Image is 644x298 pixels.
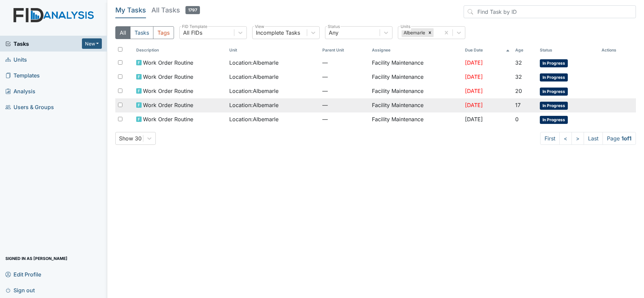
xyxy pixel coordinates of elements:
span: Analysis [5,86,35,96]
div: Albemarle [402,28,426,37]
span: 32 [515,73,522,80]
span: — [322,59,367,67]
span: Location : Albemarle [229,73,279,81]
h5: My Tasks [115,5,146,15]
button: All [115,26,130,39]
span: 32 [515,59,522,66]
span: 17 [515,102,521,108]
td: Facility Maintenance [369,70,462,84]
button: Tags [153,26,174,39]
div: Show 30 [119,134,142,142]
nav: task-pagination [540,132,636,145]
div: All FIDs [183,29,202,37]
span: Signed in as [PERSON_NAME] [5,253,67,264]
td: Facility Maintenance [369,98,462,112]
input: Find Task by ID [464,5,636,18]
span: Location : Albemarle [229,115,279,123]
a: Tasks [5,40,82,48]
button: Tasks [130,26,153,39]
span: Users & Groups [5,102,54,112]
span: Page [603,132,636,145]
span: [DATE] [465,73,483,80]
span: 20 [515,88,522,94]
span: Location : Albemarle [229,59,279,67]
a: Last [584,132,603,145]
span: In Progress [540,59,568,67]
div: Incomplete Tasks [256,29,300,37]
th: Toggle SortBy [462,44,513,56]
span: In Progress [540,73,568,81]
a: < [559,132,572,145]
span: Location : Albemarle [229,101,279,109]
span: 1797 [185,6,200,14]
span: Work Order Routine [143,115,193,123]
td: Facility Maintenance [369,84,462,98]
span: Location : Albemarle [229,87,279,95]
span: [DATE] [465,88,483,94]
span: Sign out [5,285,35,295]
span: Templates [5,70,40,80]
span: Work Order Routine [143,59,193,67]
span: In Progress [540,102,568,110]
button: New [82,38,102,49]
th: Toggle SortBy [320,44,369,56]
span: Work Order Routine [143,73,193,81]
th: Actions [599,44,633,56]
a: > [572,132,584,145]
span: Units [5,54,27,65]
span: — [322,101,367,109]
a: First [540,132,560,145]
span: In Progress [540,116,568,124]
span: Edit Profile [5,269,41,279]
th: Toggle SortBy [537,44,598,56]
div: Type filter [115,26,174,39]
th: Toggle SortBy [513,44,537,56]
span: [DATE] [465,59,483,66]
input: Toggle All Rows Selected [118,47,122,52]
span: 0 [515,116,519,123]
span: — [322,73,367,81]
h5: All Tasks [151,5,200,15]
strong: 1 of 1 [621,135,632,142]
td: Facility Maintenance [369,112,462,127]
th: Toggle SortBy [134,44,227,56]
th: Assignee [369,44,462,56]
span: [DATE] [465,102,483,108]
span: In Progress [540,88,568,96]
span: — [322,115,367,123]
span: Work Order Routine [143,101,193,109]
div: Any [329,29,339,37]
td: Facility Maintenance [369,56,462,70]
span: — [322,87,367,95]
span: Work Order Routine [143,87,193,95]
span: [DATE] [465,116,483,123]
th: Toggle SortBy [227,44,320,56]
